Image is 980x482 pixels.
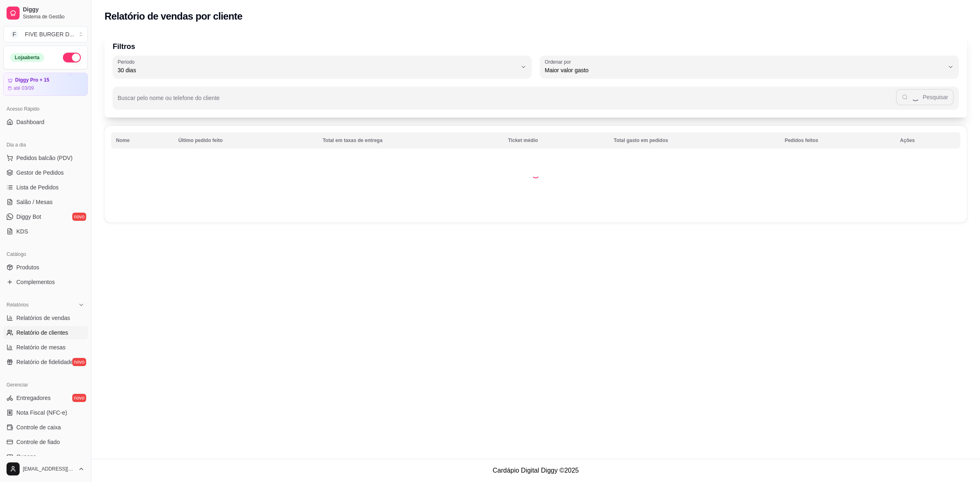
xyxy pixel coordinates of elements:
a: Produtos [3,261,88,274]
button: Ordenar porMaior valor gasto [540,56,959,78]
a: KDS [3,225,88,238]
span: Controle de fiado [16,438,60,446]
article: Diggy Pro + 15 [15,77,49,83]
span: [EMAIL_ADDRESS][DOMAIN_NAME] [23,466,75,472]
p: Filtros [113,41,959,52]
span: Relatórios de vendas [16,314,70,322]
a: Relatórios de vendas [3,311,88,324]
input: Buscar pelo nome ou telefone do cliente [118,97,896,105]
span: Diggy [23,6,85,13]
a: Nota Fiscal (NFC-e) [3,406,88,419]
span: Salão / Mesas [16,198,53,206]
a: Salão / Mesas [3,195,88,209]
span: Maior valor gasto [545,66,944,74]
button: [EMAIL_ADDRESS][DOMAIN_NAME] [3,459,88,479]
span: Cupons [16,453,36,461]
span: Diggy Bot [16,213,41,221]
a: Complementos [3,275,88,289]
span: Controle de caixa [16,423,61,431]
div: Acesso Rápido [3,102,88,116]
div: Gerenciar [3,378,88,391]
div: Catálogo [3,248,88,261]
a: Relatório de mesas [3,341,88,354]
h2: Relatório de vendas por cliente [105,10,243,23]
a: Relatório de clientes [3,326,88,339]
span: Relatórios [7,302,29,308]
span: Relatório de clientes [16,329,68,337]
a: Dashboard [3,116,88,129]
span: Produtos [16,263,39,271]
a: Lista de Pedidos [3,181,88,194]
span: Dashboard [16,118,45,126]
label: Ordenar por [545,58,574,65]
label: Período [118,58,137,65]
span: Entregadores [16,394,51,402]
span: Gestor de Pedidos [16,169,64,177]
a: Entregadoresnovo [3,391,88,404]
a: Controle de caixa [3,421,88,434]
div: Loja aberta [10,53,44,62]
div: Loading [532,170,540,178]
span: F [10,30,18,38]
div: Dia a dia [3,138,88,151]
a: Cupons [3,450,88,463]
span: 30 dias [118,66,517,74]
button: Período30 dias [113,56,532,78]
a: Diggy Botnovo [3,210,88,223]
span: Sistema de Gestão [23,13,85,20]
span: Complementos [16,278,55,286]
span: Relatório de fidelidade [16,358,73,366]
button: Pedidos balcão (PDV) [3,151,88,164]
span: Relatório de mesas [16,343,66,351]
a: Gestor de Pedidos [3,166,88,179]
span: Pedidos balcão (PDV) [16,154,73,162]
a: DiggySistema de Gestão [3,3,88,23]
button: Select a team [3,26,88,42]
a: Diggy Pro + 15até 03/09 [3,73,88,96]
span: KDS [16,227,28,235]
a: Controle de fiado [3,435,88,449]
span: Lista de Pedidos [16,183,59,191]
button: Alterar Status [63,53,81,62]
span: Nota Fiscal (NFC-e) [16,409,67,417]
footer: Cardápio Digital Diggy © 2025 [91,459,980,482]
div: FIVE BURGER D ... [25,30,74,38]
a: Relatório de fidelidadenovo [3,355,88,369]
article: até 03/09 [13,85,34,91]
